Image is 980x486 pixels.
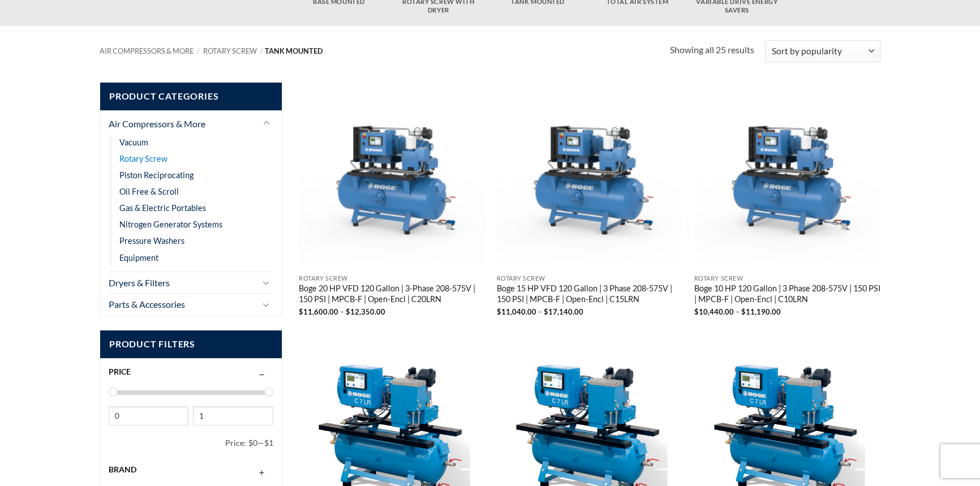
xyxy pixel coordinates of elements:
[119,216,222,233] a: Nitrogen Generator Systems
[694,275,881,282] p: Rotary Screw
[257,438,264,448] span: —
[109,367,131,376] span: Price
[496,283,683,306] a: Boge 15 HP VFD 120 Gallon | 3 Phase 208-575V | 150 PSI | MPCB-F | Open-Encl | C15LRN
[765,40,880,62] select: Shop order
[543,307,583,316] bdi: 17,140.00
[741,307,781,316] bdi: 11,190.00
[109,113,257,135] a: Air Compressors & More
[119,134,148,150] a: Vacuum
[225,433,248,453] span: Price:
[193,406,273,425] input: Max price
[260,298,273,311] button: Toggle
[670,42,754,57] p: Showing all 25 results
[299,275,485,282] p: Rotary Screw
[100,46,194,55] a: Air Compressors & More
[694,307,734,316] bdi: 10,440.00
[694,283,881,306] a: Boge 10 HP 120 Gallon | 3 Phase 208-575V | 150 PSI | MPCB-F | Open-Encl | C10LRN
[496,275,683,282] p: Rotary Screw
[203,46,257,55] a: Rotary Screw
[694,82,881,269] img: Boge 10 HP 120 Gallon | 3 Phase 208-575V | 150 PSI | MPCB-F | Open-Encl | C10LRN
[694,307,699,316] span: $
[340,307,344,316] span: –
[260,117,273,130] button: Toggle
[109,465,136,474] span: Brand
[741,307,746,316] span: $
[299,307,338,316] bdi: 11,600.00
[119,250,158,266] a: Equipment
[496,307,501,316] span: $
[260,276,273,289] button: Toggle
[100,83,282,110] span: Product Categories
[264,438,273,448] span: $1
[119,233,184,249] a: Pressure Washers
[119,167,194,183] a: Piston Reciprocating
[100,330,282,358] span: Product Filters
[299,283,485,306] a: Boge 20 HP VFD 120 Gallon | 3-Phase 208-575V | 150 PSI | MPCB-F | Open-Encl | C20LRN
[109,272,257,294] a: Dryers & Filters
[119,200,206,216] a: Gas & Electric Portables
[100,47,670,55] nav: Breadcrumb
[119,183,179,200] a: Oil Free & Scroll
[109,406,188,425] input: Min price
[197,46,200,55] span: /
[538,307,541,316] span: –
[496,307,536,316] bdi: 11,040.00
[299,307,303,316] span: $
[299,82,485,269] img: Boge 20 HP VFD 120 Gallon | 3-Phase 208-575V | 150 PSI | MPCB-F | Open-Encl | C20LRN
[109,294,257,315] a: Parts & Accessories
[260,46,263,55] span: /
[736,307,740,316] span: –
[543,307,548,316] span: $
[346,307,385,316] bdi: 12,350.00
[119,150,167,167] a: Rotary Screw
[496,82,683,269] img: Boge 15 HP VFD 120 Gallon | 3 Phase 208-575V | 150 PSI | MPCB-F | Open-Encl | C15LRN
[346,307,350,316] span: $
[248,438,257,448] span: $0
